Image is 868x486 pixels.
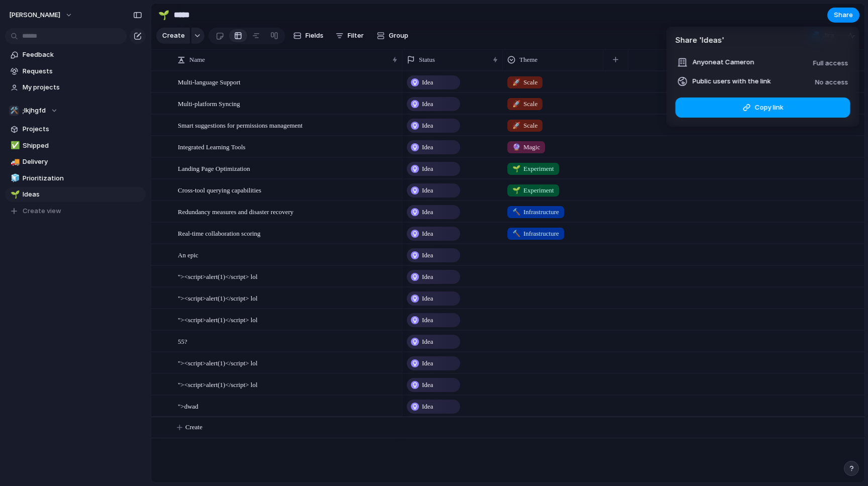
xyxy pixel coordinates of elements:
[676,35,850,46] h4: Share ' Ideas '
[813,59,848,67] span: Full access
[754,103,783,113] span: Copy link
[693,76,771,86] span: Public users with the link
[676,98,850,118] button: Copy link
[693,57,754,67] span: Anyone at Cameron
[815,78,848,86] span: No access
